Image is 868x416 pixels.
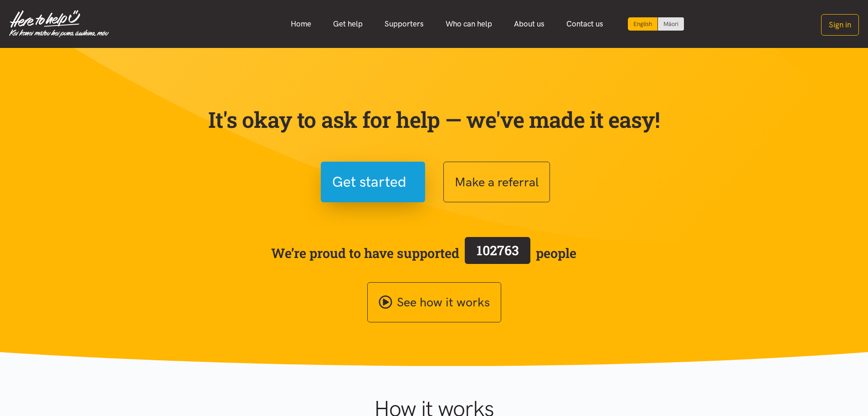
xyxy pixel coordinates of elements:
button: Get started [321,162,425,202]
span: Get started [332,170,406,194]
img: Home [9,10,109,37]
span: We’re proud to have supported people [271,235,576,271]
a: Home [280,14,322,34]
a: Switch to Te Reo Māori [658,17,684,31]
a: Who can help [435,14,503,34]
a: Contact us [555,14,614,34]
span: 102763 [477,242,519,259]
a: About us [503,14,555,34]
a: 102763 [459,235,536,271]
a: Supporters [374,14,435,34]
button: Sign in [821,14,859,36]
p: It's okay to ask for help — we've made it easy! [206,106,662,133]
button: Make a referral [443,162,550,202]
a: See how it works [367,282,501,323]
a: Get help [322,14,374,34]
div: Language toggle [628,17,684,31]
div: Current language [628,17,658,31]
